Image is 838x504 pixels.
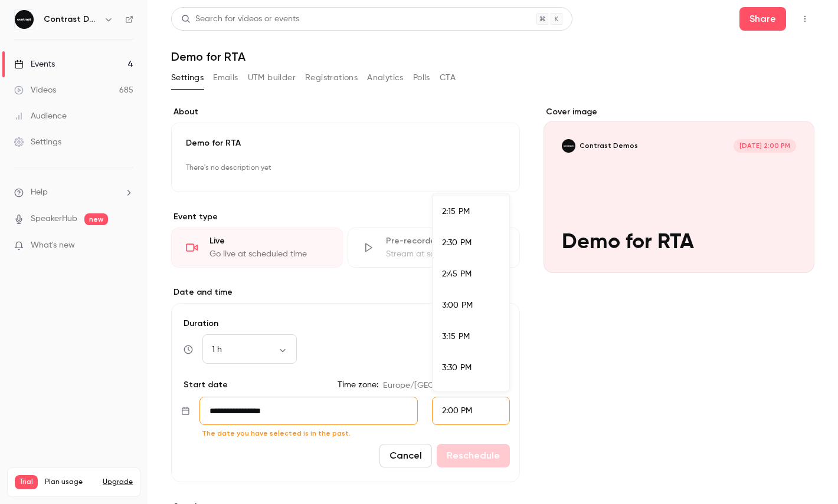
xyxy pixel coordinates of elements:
[442,364,472,372] span: 3:30 PM
[442,301,473,309] span: 3:00 PM
[442,332,470,341] span: 3:15 PM
[442,239,472,247] span: 2:30 PM
[442,270,472,278] span: 2:45 PM
[442,207,470,216] span: 2:15 PM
